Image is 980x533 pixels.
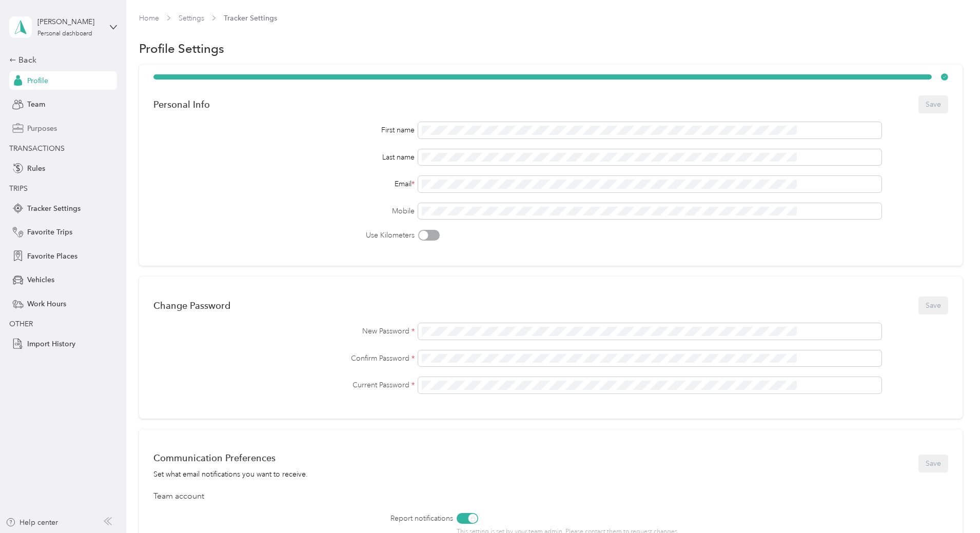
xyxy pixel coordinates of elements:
[37,31,92,37] div: Personal dashboard
[9,184,28,193] span: TRIPS
[27,123,57,134] span: Purposes
[153,206,415,216] label: Mobile
[153,179,415,189] div: Email
[153,230,415,241] label: Use Kilometers
[27,75,48,86] span: Profile
[6,517,58,528] button: Help center
[153,380,415,390] label: Current Password
[37,16,102,27] div: [PERSON_NAME]
[27,163,45,174] span: Rules
[179,14,204,23] a: Settings
[153,469,308,480] div: Set what email notifications you want to receive.
[9,54,112,66] div: Back
[224,13,277,24] span: Tracker Settings
[923,476,980,533] iframe: Everlance-gr Chat Button Frame
[153,452,308,463] div: Communication Preferences
[27,251,77,262] span: Favorite Places
[153,99,210,110] div: Personal Info
[153,326,415,337] label: New Password
[9,144,65,153] span: TRANSACTIONS
[27,339,75,349] span: Import History
[153,300,230,311] div: Change Password
[27,99,45,110] span: Team
[27,274,54,285] span: Vehicles
[27,299,66,309] span: Work Hours
[27,227,72,238] span: Favorite Trips
[153,490,948,503] div: Team account
[211,513,453,524] label: Report notifications
[139,14,159,23] a: Home
[153,353,415,364] label: Confirm Password
[27,203,81,214] span: Tracker Settings
[153,152,415,163] div: Last name
[153,125,415,135] div: First name
[9,320,33,328] span: OTHER
[139,43,224,54] h1: Profile Settings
